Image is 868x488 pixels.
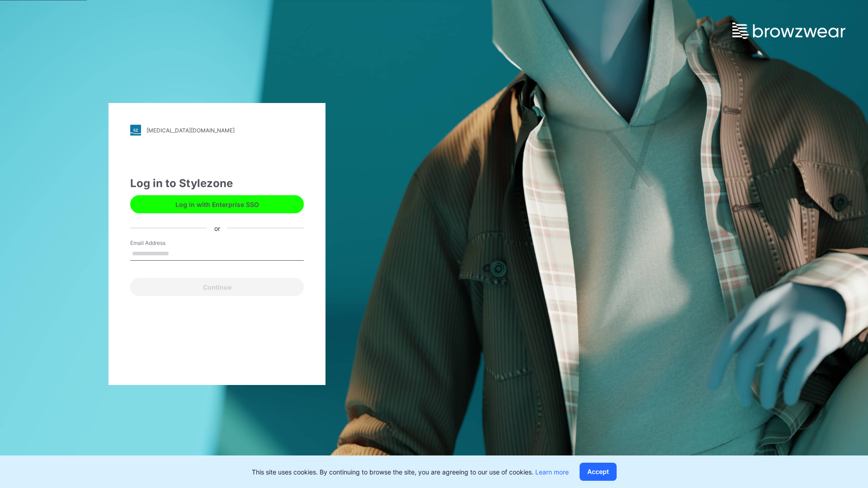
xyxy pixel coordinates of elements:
[146,127,235,134] div: [MEDICAL_DATA][DOMAIN_NAME]
[130,175,304,192] div: Log in to Stylezone
[130,195,304,213] button: Log in with Enterprise SSO
[207,223,227,233] div: or
[252,467,569,477] p: This site uses cookies. By continuing to browse the site, you are agreeing to our use of cookies.
[535,468,569,476] a: Learn more
[130,239,193,247] label: Email Address
[130,125,141,136] img: stylezone-logo.562084cfcfab977791bfbf7441f1a819.svg
[580,463,617,481] button: Accept
[732,23,845,39] img: browzwear-logo.e42bd6dac1945053ebaf764b6aa21510.svg
[130,125,304,136] a: [MEDICAL_DATA][DOMAIN_NAME]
